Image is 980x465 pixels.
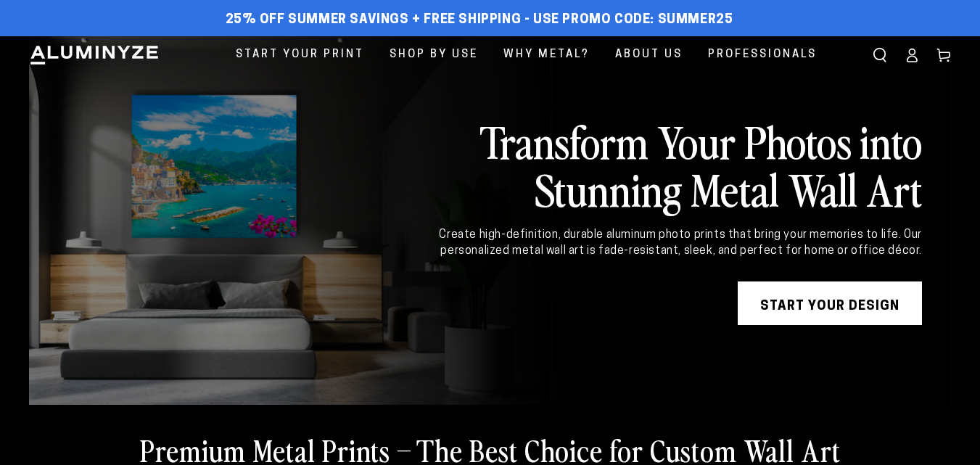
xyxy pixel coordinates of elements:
a: Start Your Print [225,36,375,73]
a: Shop By Use [379,36,489,73]
div: Create high-definition, durable aluminum photo prints that bring your memories to life. Our perso... [395,227,922,260]
span: 25% off Summer Savings + Free Shipping - Use Promo Code: SUMMER25 [226,12,733,28]
summary: Search our site [864,39,896,71]
span: Professionals [708,45,817,65]
a: START YOUR DESIGN [738,281,922,325]
a: Why Metal? [493,36,601,73]
span: About Us [615,45,683,65]
a: Professionals [697,36,828,73]
span: Shop By Use [390,45,478,65]
span: Start Your Print [236,45,364,65]
h2: Transform Your Photos into Stunning Metal Wall Art [395,117,922,213]
img: Aluminyze [29,44,160,66]
span: Why Metal? [503,45,590,65]
a: About Us [604,36,693,73]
